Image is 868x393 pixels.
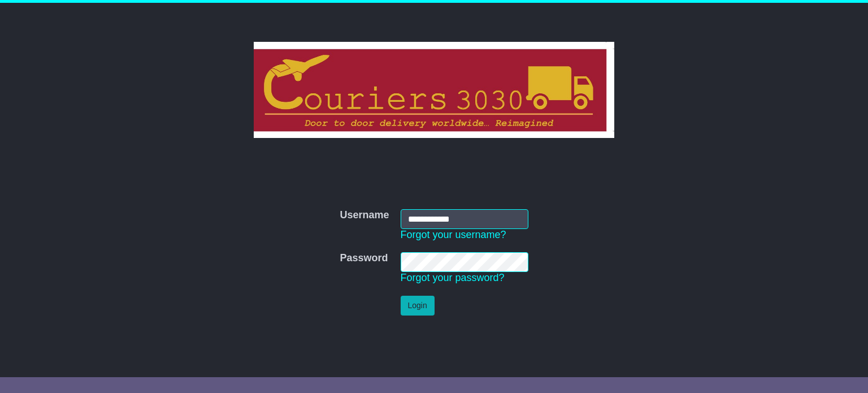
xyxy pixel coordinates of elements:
[401,229,506,240] a: Forgot your username?
[401,272,505,283] a: Forgot your password?
[401,296,435,316] button: Login
[340,209,389,222] label: Username
[340,252,388,265] label: Password
[254,42,615,138] img: Couriers 3030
